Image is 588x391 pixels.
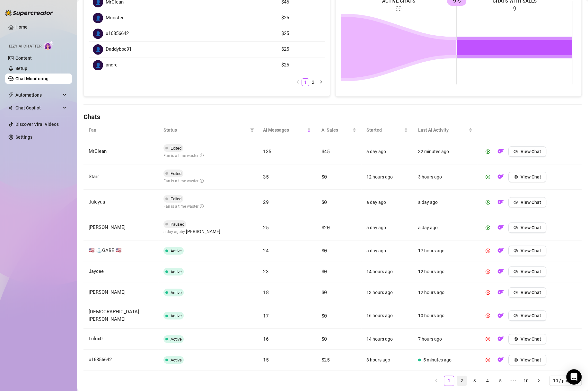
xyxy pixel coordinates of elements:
button: OF [496,266,506,277]
span: Exited [171,196,181,201]
span: Active [171,358,182,362]
button: View Chat [508,310,546,321]
span: 25 [263,224,268,230]
img: logo-BBDzfeDw.svg [5,10,53,16]
span: [DEMOGRAPHIC_DATA][PERSON_NAME] [89,309,139,322]
span: Daddybbc91 [106,46,132,53]
li: 2 [309,78,317,86]
td: 12 hours ago [413,282,478,303]
button: View Chat [508,334,546,344]
span: Automations [15,90,61,100]
a: OF [496,176,506,181]
span: filter [249,125,255,135]
span: MrClean [89,148,107,154]
button: OF [496,355,506,365]
button: View Chat [508,146,546,157]
span: play-circle [486,149,490,154]
div: 👤 [93,29,103,39]
td: a day ago [361,240,413,261]
span: Fan is a time waster [163,179,204,183]
span: Fan is a time waster [163,153,204,158]
button: OF [496,222,506,233]
span: View Chat [521,269,541,274]
button: View Chat [508,355,546,365]
a: Chat Monitoring [15,76,48,81]
span: [PERSON_NAME] [186,228,220,235]
td: a day ago [361,215,413,240]
img: OF [497,199,504,205]
li: 1 [302,78,309,86]
th: Last AI Activity [413,121,478,139]
span: Active [171,313,182,318]
span: play-circle [486,225,490,230]
td: 12 hours ago [413,261,478,282]
button: View Chat [508,287,546,298]
img: OF [497,268,504,274]
span: View Chat [521,313,541,318]
span: ••• [508,376,518,386]
span: Paused [171,222,184,227]
span: Status [163,126,248,134]
span: eye [513,290,518,295]
td: 10 hours ago [413,303,478,329]
a: Discover Viral Videos [15,122,59,127]
img: OF [497,224,504,230]
div: Page Size [549,376,582,386]
button: View Chat [508,246,546,256]
li: Next 5 Pages [508,376,518,386]
span: Started [366,126,403,134]
img: OF [497,335,504,342]
span: eye [513,175,518,179]
li: 4 [482,376,493,386]
span: 24 [263,247,268,254]
a: 3 [470,376,479,386]
button: right [317,78,325,86]
img: Chat Copilot [8,106,13,110]
span: u16856642 [106,30,129,38]
span: info-circle [200,153,204,157]
span: 23 [263,268,268,274]
span: a day ago by [163,230,220,234]
td: 3 hours ago [413,164,478,190]
span: filter [250,128,254,132]
span: eye [513,358,518,362]
img: OF [497,173,504,180]
span: 5 minutes ago [423,357,452,362]
span: thunderbolt [8,92,13,98]
span: $0 [321,268,327,274]
a: 2 [457,376,467,386]
span: $0 [321,173,327,180]
span: play-circle [486,200,490,204]
td: 12 hours ago [361,164,413,190]
li: Next Page [534,376,544,386]
img: OF [497,356,504,363]
span: Juicyua [89,199,105,205]
span: AI Sales [321,126,351,134]
span: pause-circle [486,358,490,362]
span: $0 [321,199,327,205]
button: left [294,78,302,86]
td: 7 hours ago [413,329,478,350]
a: OF [496,338,506,343]
li: 3 [470,376,480,386]
span: $45 [321,148,329,154]
li: 1 [444,376,454,386]
button: right [534,376,544,386]
button: View Chat [508,222,546,233]
span: left [434,378,438,382]
td: 14 hours ago [361,329,413,350]
a: Content [15,56,32,61]
span: View Chat [521,200,541,205]
img: AI Chatter [44,41,54,50]
span: eye [513,225,518,230]
span: pause-circle [486,337,490,341]
a: OF [496,291,506,296]
span: View Chat [521,225,541,230]
li: Next Page [317,78,325,86]
span: [PERSON_NAME] [89,224,126,230]
div: 👤 [93,60,103,70]
span: eye [513,200,518,204]
div: 👤 [93,13,103,23]
span: eye [513,337,518,341]
li: 10 [521,376,531,386]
